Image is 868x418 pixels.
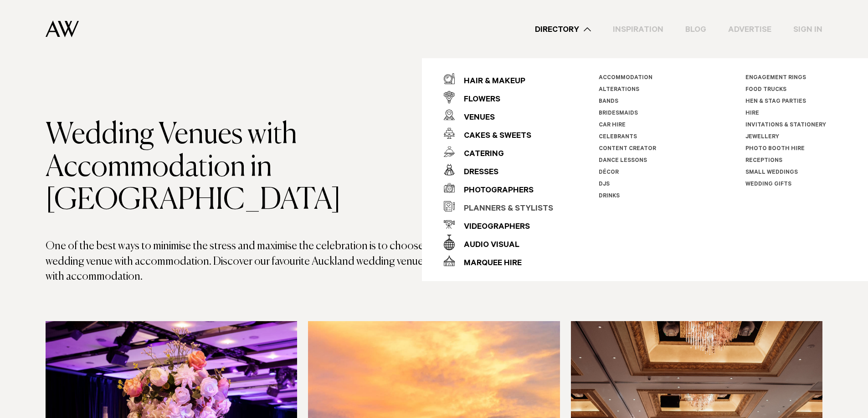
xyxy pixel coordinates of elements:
[455,91,500,109] div: Flowers
[745,122,826,129] a: Invitations & Stationery
[745,87,786,93] a: Food Trucks
[745,158,782,164] a: Receptions
[455,218,530,237] div: Videographers
[599,99,618,105] a: Bands
[455,200,553,218] div: Planners & Stylists
[46,119,434,217] h1: Wedding Venues with Accommodation in [GEOGRAPHIC_DATA]
[444,233,553,252] a: Audio Visual
[444,124,553,142] a: Cakes & Sweets
[444,106,553,124] a: Venues
[524,23,602,35] a: Directory
[455,237,519,255] div: Audio Visual
[444,88,553,106] a: Flowers
[745,170,798,176] a: Small Weddings
[599,146,656,152] a: Content Creator
[444,142,553,161] a: Catering
[455,255,522,273] div: Marquee Hire
[444,197,553,215] a: Planners & Stylists
[599,170,619,176] a: Décor
[599,111,638,117] a: Bridesmaids
[745,111,759,117] a: Hire
[717,23,782,35] a: Advertise
[455,127,531,146] div: Cakes & Sweets
[444,161,553,179] a: Dresses
[444,179,553,197] a: Photographers
[599,158,647,164] a: Dance Lessons
[599,181,610,188] a: DJs
[455,164,498,182] div: Dresses
[455,109,495,127] div: Venues
[782,23,833,35] a: Sign In
[46,20,79,37] img: Auckland Weddings Logo
[444,215,553,233] a: Videographers
[444,70,553,88] a: Hair & Makeup
[599,87,639,93] a: Alterations
[455,146,504,164] div: Catering
[599,75,652,81] a: Accommodation
[745,146,805,152] a: Photo Booth Hire
[46,239,434,285] p: One of the best ways to minimise the stress and maximise the celebration is to choose a wedding v...
[745,134,779,141] a: Jewellery
[745,181,791,188] a: Wedding Gifts
[599,122,626,129] a: Car Hire
[602,23,674,35] a: Inspiration
[674,23,717,35] a: Blog
[745,75,806,81] a: Engagement Rings
[455,182,534,200] div: Photographers
[599,134,637,141] a: Celebrants
[599,193,620,200] a: Drinks
[745,99,806,105] a: Hen & Stag Parties
[444,252,553,270] a: Marquee Hire
[455,73,525,91] div: Hair & Makeup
